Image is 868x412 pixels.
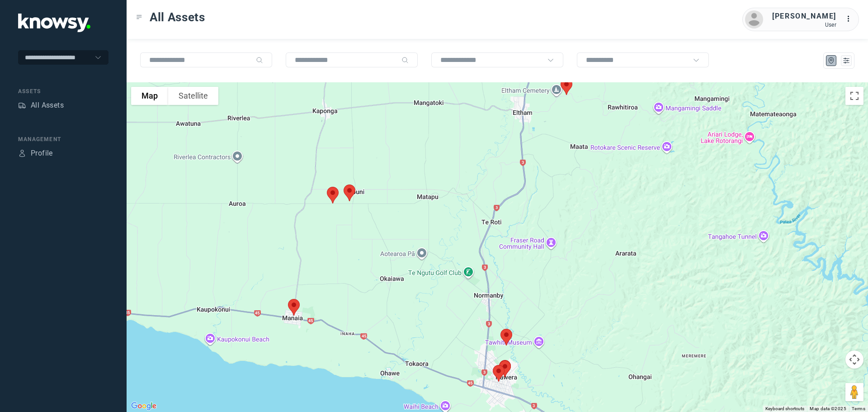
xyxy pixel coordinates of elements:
[150,9,205,25] span: All Assets
[846,15,855,22] tspan: ...
[18,14,90,32] img: Application Logo
[845,350,863,369] button: Map camera controls
[168,87,218,105] button: Show satellite imagery
[131,87,168,105] button: Show street map
[845,14,856,26] div: :
[18,100,64,111] a: AssetsAll Assets
[18,149,26,157] div: Profile
[401,57,409,64] div: Search
[745,10,763,28] img: avatar.png
[772,11,836,22] div: [PERSON_NAME]
[842,57,850,65] div: List
[18,101,26,109] div: Assets
[136,14,142,20] div: Toggle Menu
[845,87,863,105] button: Toggle fullscreen view
[827,57,835,65] div: Map
[810,406,846,411] span: Map data ©2025
[845,383,863,401] button: Drag Pegman onto the map to open Street View
[772,22,836,28] div: User
[18,87,108,95] div: Assets
[845,14,856,24] div: :
[129,400,159,412] a: Open this area in Google Maps (opens a new window)
[31,148,53,159] div: Profile
[18,135,108,143] div: Management
[765,406,804,412] button: Keyboard shortcuts
[852,406,865,411] a: Terms (opens in new tab)
[129,400,159,412] img: Google
[18,148,53,159] a: ProfileProfile
[31,100,64,111] div: All Assets
[256,57,263,64] div: Search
